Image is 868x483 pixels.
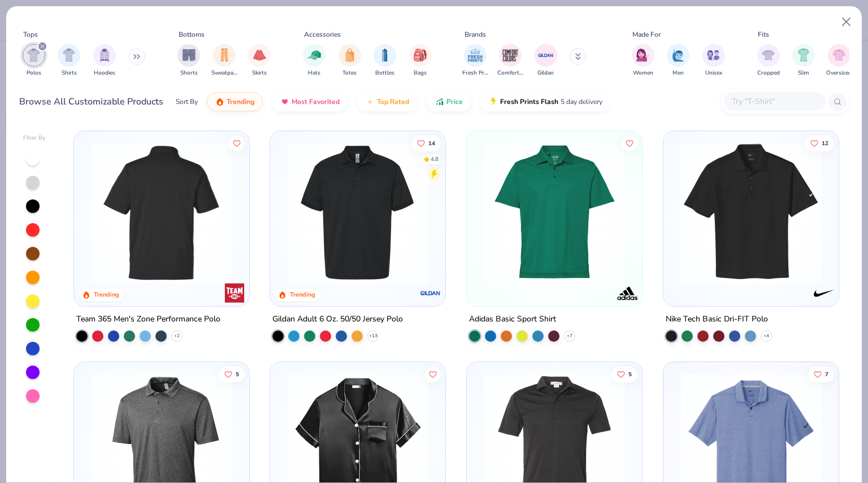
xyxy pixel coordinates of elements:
[177,44,200,77] div: filter for Shorts
[469,312,556,327] div: Adidas Basic Sport Shirt
[248,44,271,77] button: filter button
[628,371,632,377] span: 5
[174,333,180,340] span: + 2
[467,47,484,64] img: Fresh Prints Image
[215,97,224,106] img: trending.gif
[344,49,356,62] img: Totes Image
[489,97,498,106] img: flash.gif
[27,49,40,62] img: Polos Image
[304,29,341,40] div: Accessories
[357,92,418,111] button: Top Rated
[808,366,834,382] button: Like
[292,97,340,106] span: Most Favorited
[93,44,116,77] button: filter button
[379,49,391,62] img: Bottles Image
[537,47,554,64] img: Gildan Image
[632,44,654,77] button: filter button
[705,69,722,77] span: Unisex
[798,69,809,77] span: Slim
[792,44,815,77] button: filter button
[427,92,471,111] button: Price
[672,69,684,77] span: Men
[431,155,439,163] div: 4.8
[497,69,523,77] span: Comfort Colors
[825,371,828,377] span: 7
[237,142,390,284] img: 8e2bd841-e4e9-4593-a0fd-0b5ea633da3f
[446,97,463,106] span: Price
[179,29,205,40] div: Bottoms
[374,44,396,77] div: filter for Bottles
[478,142,631,284] img: ef4b74e8-39fe-41ec-a135-dff182a3c971
[822,140,828,146] span: 12
[419,282,442,304] img: Gildan logo
[611,366,637,382] button: Like
[280,97,289,106] img: most_fav.gif
[636,49,649,62] img: Women Image
[813,282,835,304] img: Nike logo
[58,44,80,77] div: filter for Shirts
[375,69,394,77] span: Bottles
[792,44,815,77] div: filter for Slim
[19,95,163,108] div: Browse All Customizable Products
[762,49,775,62] img: Cropped Image
[500,97,558,106] span: Fresh Prints Flash
[497,44,523,77] div: filter for Comfort Colors
[409,44,432,77] button: filter button
[27,69,41,77] span: Polos
[98,49,111,62] img: Hoodies Image
[227,97,254,106] span: Trending
[272,92,348,111] button: Most Favorited
[229,135,245,151] button: Like
[207,92,263,111] button: Trending
[826,44,852,77] button: filter button
[303,44,325,77] button: filter button
[176,97,198,107] div: Sort By
[535,44,557,77] button: filter button
[462,69,488,77] span: Fresh Prints
[94,69,115,77] span: Hoodies
[757,44,780,77] button: filter button
[183,49,196,62] img: Shorts Image
[465,29,486,40] div: Brands
[502,47,519,64] img: Comfort Colors Image
[342,69,357,77] span: Totes
[211,69,237,77] span: Sweatpants
[377,97,409,106] span: Top Rated
[308,49,321,62] img: Hats Image
[429,140,436,146] span: 14
[633,69,653,77] span: Women
[561,95,602,108] span: 5 day delivery
[462,44,488,77] div: filter for Fresh Prints
[480,92,611,111] button: Fresh Prints Flash5 day delivery
[281,142,434,284] img: 58f3562e-1865-49f9-a059-47c567f7ec2e
[177,44,200,77] button: filter button
[414,49,426,62] img: Bags Image
[567,333,572,340] span: + 7
[414,69,427,77] span: Bags
[218,49,231,62] img: Sweatpants Image
[23,29,38,40] div: Tops
[632,44,654,77] div: filter for Women
[58,44,80,77] button: filter button
[303,44,325,77] div: filter for Hats
[272,312,403,327] div: Gildan Adult 6 Oz. 50/50 Jersey Polo
[253,49,266,62] img: Skirts Image
[535,44,557,77] div: filter for Gildan
[338,44,361,77] button: filter button
[62,69,77,77] span: Shirts
[666,312,768,327] div: Nike Tech Basic Dri-FIT Polo
[374,44,396,77] button: filter button
[248,44,271,77] div: filter for Skirts
[93,44,116,77] div: filter for Hoodies
[763,333,769,340] span: + 4
[537,69,554,77] span: Gildan
[675,142,827,284] img: 64756ea5-4699-42a2-b186-d8e4593bce77
[23,44,45,77] div: filter for Polos
[622,135,637,151] button: Like
[462,44,488,77] button: filter button
[707,49,720,62] img: Unisex Image
[219,366,245,382] button: Like
[757,69,780,77] span: Cropped
[223,282,245,304] img: Team 365 logo
[23,44,45,77] button: filter button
